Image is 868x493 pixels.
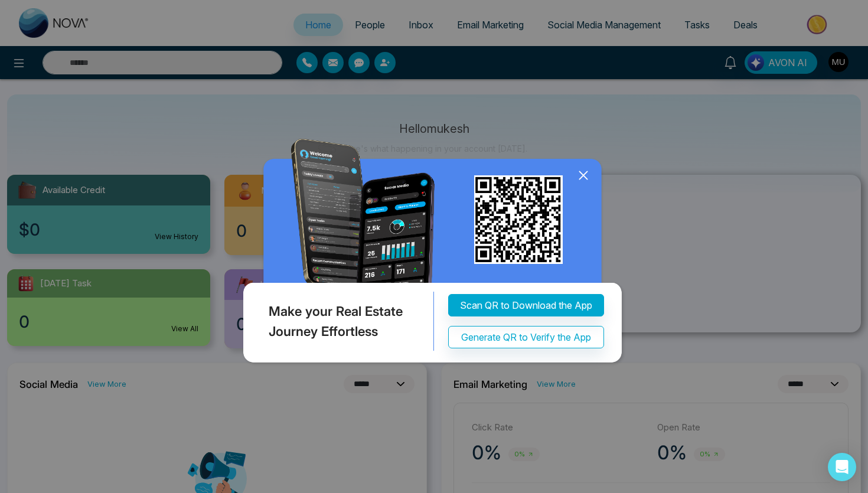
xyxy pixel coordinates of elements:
[828,453,856,481] div: Open Intercom Messenger
[448,294,604,316] button: Scan QR to Download the App
[448,326,604,348] button: Generate QR to Verify the App
[240,139,628,368] img: QRModal
[240,292,434,351] div: Make your Real Estate Journey Effortless
[474,175,563,264] img: qr_for_download_app.png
